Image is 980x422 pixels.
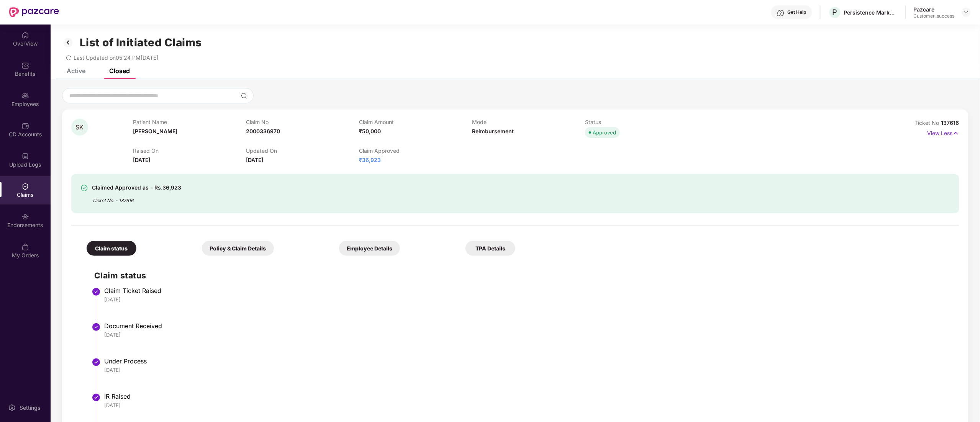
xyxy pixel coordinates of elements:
[21,92,29,100] img: svg+xml;base64,PHN2ZyBpZD0iRW1wbG95ZWVzIiB4bWxucz0iaHR0cDovL3d3dy53My5vcmcvMjAwMC9zdmciIHdpZHRoPS...
[92,358,101,367] img: svg+xml;base64,PHN2ZyBpZD0iU3RlcC1Eb25lLTMyeDMyIiB4bWxucz0iaHR0cDovL3d3dy53My5vcmcvMjAwMC9zdmciIH...
[339,241,400,256] div: Employee Details
[963,9,969,15] img: svg+xml;base64,PHN2ZyBpZD0iRHJvcGRvd24tMzJ4MzIiIHhtbG5zPSJodHRwOi8vd3d3LnczLm9yZy8yMDAwL3N2ZyIgd2...
[359,147,472,154] p: Claim Approved
[833,8,837,17] span: P
[104,366,952,373] div: [DATE]
[104,296,952,303] div: [DATE]
[585,119,698,125] p: Status
[104,393,952,400] div: IR Raised
[21,122,29,130] img: svg+xml;base64,PHN2ZyBpZD0iQ0RfQWNjb3VudHMiIGRhdGEtbmFtZT0iQ0QgQWNjb3VudHMiIHhtbG5zPSJodHRwOi8vd3...
[472,128,514,134] span: Reimbursement
[133,147,246,154] p: Raised On
[133,119,246,125] p: Patient Name
[246,157,263,163] span: [DATE]
[941,119,959,126] span: 137616
[472,119,585,125] p: Mode
[914,6,955,13] div: Pazcare
[241,93,247,99] img: svg+xml;base64,PHN2ZyBpZD0iU2VhcmNoLTMyeDMyIiB4bWxucz0iaHR0cDovL3d3dy53My5vcmcvMjAwMC9zdmciIHdpZH...
[915,119,941,126] span: Ticket No
[92,192,181,204] div: Ticket No. - 137616
[62,36,74,49] img: svg+xml;base64,PHN2ZyB3aWR0aD0iMzIiIGhlaWdodD0iMzIiIHZpZXdCb3g9IjAgMCAzMiAzMiIgZmlsbD0ibm9uZSIgeG...
[21,62,29,69] img: svg+xml;base64,PHN2ZyBpZD0iQmVuZWZpdHMiIHhtbG5zPSJodHRwOi8vd3d3LnczLm9yZy8yMDAwL3N2ZyIgd2lkdGg9Ij...
[777,9,785,17] img: svg+xml;base64,PHN2ZyBpZD0iSGVscC0zMngzMiIgeG1sbnM9Imh0dHA6Ly93d3cudzMub3JnLzIwMDAvc3ZnIiB3aWR0aD...
[104,331,952,338] div: [DATE]
[133,157,150,163] span: [DATE]
[202,241,274,256] div: Policy & Claim Details
[92,183,181,192] div: Claimed Approved as - Rs.36,923
[133,128,177,134] span: [PERSON_NAME]
[359,128,381,134] span: ₹50,000
[21,152,29,160] img: svg+xml;base64,PHN2ZyBpZD0iVXBsb2FkX0xvZ3MiIGRhdGEtbmFtZT0iVXBsb2FkIExvZ3MiIHhtbG5zPSJodHRwOi8vd3...
[21,243,29,251] img: svg+xml;base64,PHN2ZyBpZD0iTXlfT3JkZXJzIiBkYXRhLW5hbWU9Ik15IE9yZGVycyIgeG1sbnM9Imh0dHA6Ly93d3cudz...
[104,357,952,365] div: Under Process
[104,402,952,409] div: [DATE]
[76,124,84,131] span: SK
[80,36,202,49] h1: List of Initiated Claims
[104,322,952,330] div: Document Received
[104,287,952,294] div: Claim Ticket Raised
[92,287,101,296] img: svg+xml;base64,PHN2ZyBpZD0iU3RlcC1Eb25lLTMyeDMyIiB4bWxucz0iaHR0cDovL3d3dy53My5vcmcvMjAwMC9zdmciIH...
[92,393,101,402] img: svg+xml;base64,PHN2ZyBpZD0iU3RlcC1Eb25lLTMyeDMyIiB4bWxucz0iaHR0cDovL3d3dy53My5vcmcvMjAwMC9zdmciIH...
[465,241,515,256] div: TPA Details
[66,54,71,61] span: redo
[94,269,952,282] h2: Claim status
[74,54,158,61] span: Last Updated on 05:24 PM[DATE]
[8,404,16,412] img: svg+xml;base64,PHN2ZyBpZD0iU2V0dGluZy0yMHgyMCIgeG1sbnM9Imh0dHA6Ly93d3cudzMub3JnLzIwMDAvc3ZnIiB3aW...
[788,9,806,15] div: Get Help
[9,7,59,17] img: New Pazcare Logo
[246,128,280,134] span: 2000336970
[359,157,381,163] span: ₹36,923
[17,404,43,412] div: Settings
[914,13,955,19] div: Customer_success
[953,129,959,137] img: svg+xml;base64,PHN2ZyB4bWxucz0iaHR0cDovL3d3dy53My5vcmcvMjAwMC9zdmciIHdpZHRoPSIxNyIgaGVpZ2h0PSIxNy...
[67,67,85,75] div: Active
[246,119,359,125] p: Claim No
[246,147,359,154] p: Updated On
[928,127,959,137] p: View Less
[80,184,88,192] img: svg+xml;base64,PHN2ZyBpZD0iU3VjY2Vzcy0zMngzMiIgeG1sbnM9Imh0dHA6Ly93d3cudzMub3JnLzIwMDAvc3ZnIiB3aW...
[844,9,898,16] div: Persistence Market Research Private Limited
[359,119,472,125] p: Claim Amount
[109,67,130,75] div: Closed
[87,241,136,256] div: Claim status
[92,322,101,332] img: svg+xml;base64,PHN2ZyBpZD0iU3RlcC1Eb25lLTMyeDMyIiB4bWxucz0iaHR0cDovL3d3dy53My5vcmcvMjAwMC9zdmciIH...
[21,213,29,221] img: svg+xml;base64,PHN2ZyBpZD0iRW5kb3JzZW1lbnRzIiB4bWxucz0iaHR0cDovL3d3dy53My5vcmcvMjAwMC9zdmciIHdpZH...
[21,183,29,190] img: svg+xml;base64,PHN2ZyBpZD0iQ2xhaW0iIHhtbG5zPSJodHRwOi8vd3d3LnczLm9yZy8yMDAwL3N2ZyIgd2lkdGg9IjIwIi...
[21,31,29,39] img: svg+xml;base64,PHN2ZyBpZD0iSG9tZSIgeG1sbnM9Imh0dHA6Ly93d3cudzMub3JnLzIwMDAvc3ZnIiB3aWR0aD0iMjAiIG...
[593,129,616,136] div: Approved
